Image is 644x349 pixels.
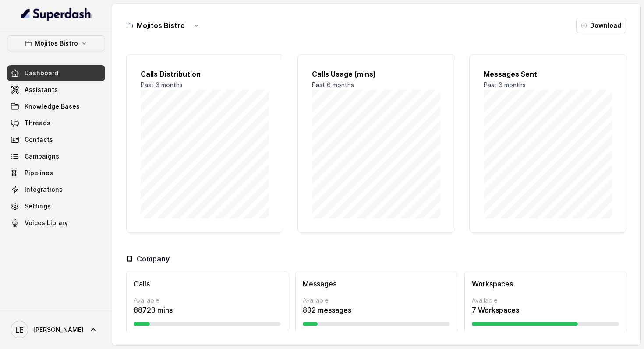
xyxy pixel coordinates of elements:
[25,85,58,94] span: Assistants
[576,18,626,33] button: Download
[134,305,281,315] p: 88723 mins
[141,69,269,79] h2: Calls Distribution
[303,296,450,305] p: Available
[472,278,619,289] h3: Workspaces
[33,325,84,334] span: [PERSON_NAME]
[312,81,354,88] span: Past 6 months
[303,305,450,315] p: 892 messages
[7,215,105,231] a: Voices Library
[7,115,105,131] a: Threads
[25,119,50,127] span: Threads
[303,278,450,289] h3: Messages
[7,148,105,164] a: Campaigns
[7,35,105,51] button: Mojitos Bistro
[7,132,105,148] a: Contacts
[7,182,105,197] a: Integrations
[25,169,53,177] span: Pipelines
[15,325,24,335] text: LE
[25,152,59,161] span: Campaigns
[134,296,281,305] p: Available
[35,38,78,49] p: Mojitos Bistro
[7,82,105,98] a: Assistants
[25,185,63,194] span: Integrations
[472,296,619,305] p: Available
[7,99,105,114] a: Knowledge Bases
[312,69,440,79] h2: Calls Usage (mins)
[137,20,185,31] h3: Mojitos Bistro
[134,278,281,289] h3: Calls
[25,102,80,111] span: Knowledge Bases
[25,135,53,144] span: Contacts
[7,198,105,214] a: Settings
[21,7,92,21] img: light.svg
[25,202,51,211] span: Settings
[141,81,183,88] span: Past 6 months
[7,65,105,81] a: Dashboard
[137,254,170,264] h3: Company
[25,219,68,227] span: Voices Library
[484,81,526,88] span: Past 6 months
[472,305,619,315] p: 7 Workspaces
[484,69,612,79] h2: Messages Sent
[7,165,105,181] a: Pipelines
[7,317,105,342] a: [PERSON_NAME]
[25,69,58,78] span: Dashboard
